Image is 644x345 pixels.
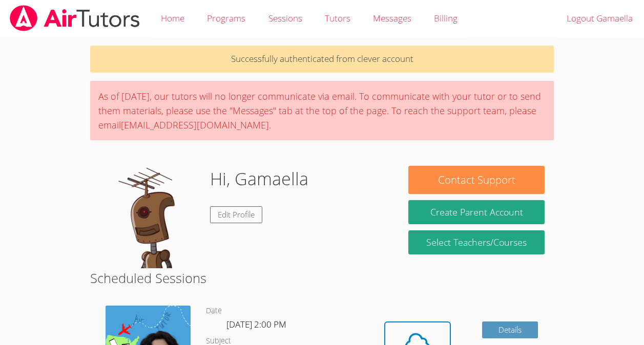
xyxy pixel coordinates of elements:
a: Edit Profile [210,206,262,223]
dt: Date [206,305,222,317]
span: Messages [373,12,411,24]
img: airtutors_banner-c4298cdbf04f3fff15de1276eac7730deb9818008684d7c2e4769d2f7ddbe033.png [9,5,141,31]
div: As of [DATE], our tutors will no longer communicate via email. To communicate with your tutor or ... [90,81,554,140]
button: Create Parent Account [408,200,544,224]
button: Contact Support [408,166,544,194]
a: Details [482,321,538,338]
p: Successfully authenticated from clever account [90,46,554,73]
a: Select Teachers/Courses [408,230,544,254]
span: [DATE] 2:00 PM [226,318,286,330]
img: default.png [99,166,202,268]
h2: Scheduled Sessions [90,268,554,288]
h1: Hi, Gamaella [210,166,308,192]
